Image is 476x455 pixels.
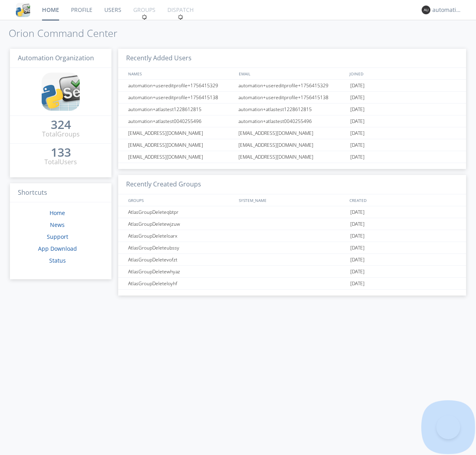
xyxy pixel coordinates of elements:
[237,68,347,79] div: EMAIL
[126,92,236,103] div: automation+usereditprofile+1756415138
[350,139,365,151] span: [DATE]
[142,14,147,20] img: spin.svg
[432,6,462,14] div: automation+atlas0003
[51,121,71,130] a: 324
[118,115,466,127] a: automation+atlastest0040255496automation+atlastest0040255496[DATE]
[126,194,235,206] div: GROUPS
[118,218,466,230] a: AtlasGroupDeletewjzuw[DATE]
[118,139,466,151] a: [EMAIL_ADDRESS][DOMAIN_NAME][EMAIL_ADDRESS][DOMAIN_NAME][DATE]
[38,245,77,252] a: App Download
[347,194,459,206] div: CREATED
[350,278,365,290] span: [DATE]
[236,151,348,163] div: [EMAIL_ADDRESS][DOMAIN_NAME]
[118,175,466,194] h3: Recently Created Groups
[18,54,94,62] span: Automation Organization
[126,206,236,218] div: AtlasGroupDeleteqbtpr
[350,218,365,230] span: [DATE]
[236,127,348,139] div: [EMAIL_ADDRESS][DOMAIN_NAME]
[237,194,347,206] div: SYSTEM_NAME
[49,257,66,264] a: Status
[51,121,71,129] div: 324
[126,139,236,151] div: [EMAIL_ADDRESS][DOMAIN_NAME]
[350,115,365,127] span: [DATE]
[118,80,466,92] a: automation+usereditprofile+1756415329automation+usereditprofile+1756415329[DATE]
[51,148,71,156] div: 133
[16,3,30,17] img: cddb5a64eb264b2086981ab96f4c1ba7
[50,221,65,228] a: News
[126,151,236,163] div: [EMAIL_ADDRESS][DOMAIN_NAME]
[42,73,80,111] img: cddb5a64eb264b2086981ab96f4c1ba7
[126,266,236,277] div: AtlasGroupDeletewhyaz
[126,127,236,139] div: [EMAIL_ADDRESS][DOMAIN_NAME]
[350,254,365,266] span: [DATE]
[350,242,365,254] span: [DATE]
[126,254,236,265] div: AtlasGroupDeletevofzt
[350,151,365,163] span: [DATE]
[236,92,348,103] div: automation+usereditprofile+1756415138
[51,148,71,157] a: 133
[126,104,236,115] div: automation+atlastest1228612815
[350,104,365,115] span: [DATE]
[422,6,430,14] img: 373638.png
[118,49,466,68] h3: Recently Added Users
[436,415,460,439] iframe: Toggle Customer Support
[236,115,348,127] div: automation+atlastest0040255496
[126,218,236,230] div: AtlasGroupDeletewjzuw
[236,139,348,151] div: [EMAIL_ADDRESS][DOMAIN_NAME]
[47,233,68,240] a: Support
[126,115,236,127] div: automation+atlastest0040255496
[350,206,365,218] span: [DATE]
[178,14,183,20] img: spin.svg
[350,266,365,278] span: [DATE]
[118,242,466,254] a: AtlasGroupDeleteubssy[DATE]
[126,80,236,91] div: automation+usereditprofile+1756415329
[118,127,466,139] a: [EMAIL_ADDRESS][DOMAIN_NAME][EMAIL_ADDRESS][DOMAIN_NAME][DATE]
[350,80,365,92] span: [DATE]
[126,68,235,79] div: NAMES
[10,183,111,203] h3: Shortcuts
[50,209,65,217] a: Home
[350,230,365,242] span: [DATE]
[44,157,77,167] div: Total Users
[350,127,365,139] span: [DATE]
[236,104,348,115] div: automation+atlastest1228612815
[118,230,466,242] a: AtlasGroupDeleteloarx[DATE]
[350,92,365,104] span: [DATE]
[126,278,236,289] div: AtlasGroupDeleteloyhf
[118,278,466,290] a: AtlasGroupDeleteloyhf[DATE]
[126,242,236,253] div: AtlasGroupDeleteubssy
[236,80,348,91] div: automation+usereditprofile+1756415329
[42,130,80,139] div: Total Groups
[118,92,466,104] a: automation+usereditprofile+1756415138automation+usereditprofile+1756415138[DATE]
[347,68,459,79] div: JOINED
[118,206,466,218] a: AtlasGroupDeleteqbtpr[DATE]
[118,266,466,278] a: AtlasGroupDeletewhyaz[DATE]
[118,254,466,266] a: AtlasGroupDeletevofzt[DATE]
[118,151,466,163] a: [EMAIL_ADDRESS][DOMAIN_NAME][EMAIL_ADDRESS][DOMAIN_NAME][DATE]
[126,230,236,242] div: AtlasGroupDeleteloarx
[118,104,466,115] a: automation+atlastest1228612815automation+atlastest1228612815[DATE]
